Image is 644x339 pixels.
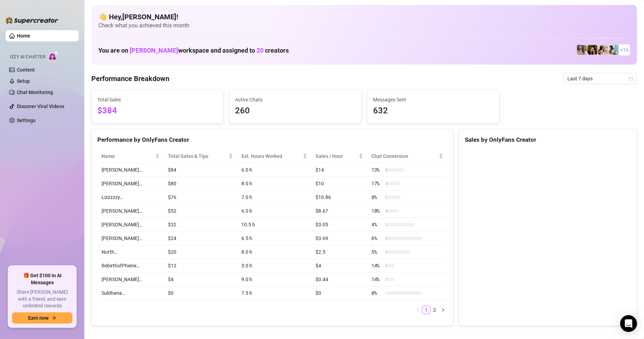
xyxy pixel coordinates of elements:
[237,163,311,177] td: 6.0 h
[311,204,367,218] td: $8.67
[97,259,164,273] td: RebirthofPhenix…
[130,47,178,54] span: [PERSON_NAME]
[164,259,237,273] td: $12
[98,12,630,22] h4: 👋 Hey, [PERSON_NAME] !
[12,312,72,324] button: Earn nowarrow-right
[164,149,237,163] th: Total Sales & Tips
[241,152,301,160] div: Est. Hours Worked
[371,275,383,283] span: 14 %
[97,232,164,245] td: [PERSON_NAME]…
[237,273,311,286] td: 9.0 h
[373,104,493,118] span: 632
[431,306,438,314] a: 2
[12,289,72,310] span: Share [PERSON_NAME] with a friend, and earn unlimited rewards
[12,272,72,286] span: 🎁 Get $100 in AI Messages
[311,191,367,204] td: $10.86
[371,234,383,242] span: 6 %
[17,89,53,95] a: Chat Monitoring
[235,104,355,118] span: 260
[164,191,237,204] td: $76
[373,96,493,104] span: Messages Sent
[620,46,629,54] span: + 16
[97,245,164,259] td: North…
[17,67,35,73] a: Content
[97,177,164,191] td: [PERSON_NAME]…
[97,135,447,145] div: Performance by OnlyFans Creator
[97,191,164,204] td: Lizzzzzy…
[97,204,164,218] td: [PERSON_NAME]…
[97,273,164,286] td: [PERSON_NAME]…
[237,191,311,204] td: 7.0 h
[439,306,447,314] button: right
[598,45,608,55] img: North (@northnattfree)
[577,45,587,55] img: emilylou (@emilyylouu)
[97,163,164,177] td: [PERSON_NAME]…
[97,149,164,163] th: Name
[164,232,237,245] td: $24
[371,248,383,256] span: 5 %
[17,33,30,39] a: Home
[371,262,383,270] span: 14 %
[17,104,64,109] a: Discover Viral Videos
[620,315,637,332] div: Open Intercom Messenger
[416,308,420,312] span: left
[164,286,237,300] td: $0
[311,273,367,286] td: $0.44
[441,308,445,312] span: right
[311,149,367,163] th: Sales / Hour
[237,286,311,300] td: 7.5 h
[311,218,367,232] td: $3.05
[97,104,217,118] span: $384
[371,221,383,228] span: 4 %
[97,218,164,232] td: [PERSON_NAME]…
[371,193,383,201] span: 8 %
[311,245,367,259] td: $2.5
[465,135,631,145] div: Sales by OnlyFans Creator
[311,259,367,273] td: $4
[164,177,237,191] td: $80
[311,177,367,191] td: $10
[414,306,422,314] li: Previous Page
[91,74,169,84] h4: Performance Breakdown
[235,96,355,104] span: Active Chats
[17,78,30,84] a: Setup
[237,245,311,259] td: 8.0 h
[164,204,237,218] td: $52
[6,17,58,24] img: logo-BBDzfeDw.svg
[102,152,154,160] span: Name
[10,54,45,60] span: Izzy AI Chatter
[422,306,430,314] a: 1
[164,245,237,259] td: $20
[311,286,367,300] td: $0
[439,306,447,314] li: Next Page
[371,166,383,174] span: 13 %
[28,315,48,321] span: Earn now
[430,306,439,314] li: 2
[311,163,367,177] td: $14
[97,96,217,104] span: Total Sales
[168,152,227,160] span: Total Sales & Tips
[164,218,237,232] td: $32
[164,273,237,286] td: $4
[237,232,311,245] td: 6.5 h
[422,306,430,314] li: 1
[311,232,367,245] td: $3.69
[567,73,633,84] span: Last 7 days
[237,204,311,218] td: 6.0 h
[51,315,56,320] span: arrow-right
[237,259,311,273] td: 3.0 h
[609,45,618,55] img: North (@northnattvip)
[629,77,633,81] span: calendar
[371,207,383,215] span: 18 %
[97,286,164,300] td: Sukihana…
[367,149,447,163] th: Chat Conversion
[256,47,264,54] span: 20
[48,51,59,61] img: AI Chatter
[316,152,357,160] span: Sales / Hour
[587,45,597,55] img: playfuldimples (@playfuldimples)
[414,306,422,314] button: left
[164,163,237,177] td: $84
[17,118,35,123] a: Settings
[371,289,383,297] span: 0 %
[237,218,311,232] td: 10.5 h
